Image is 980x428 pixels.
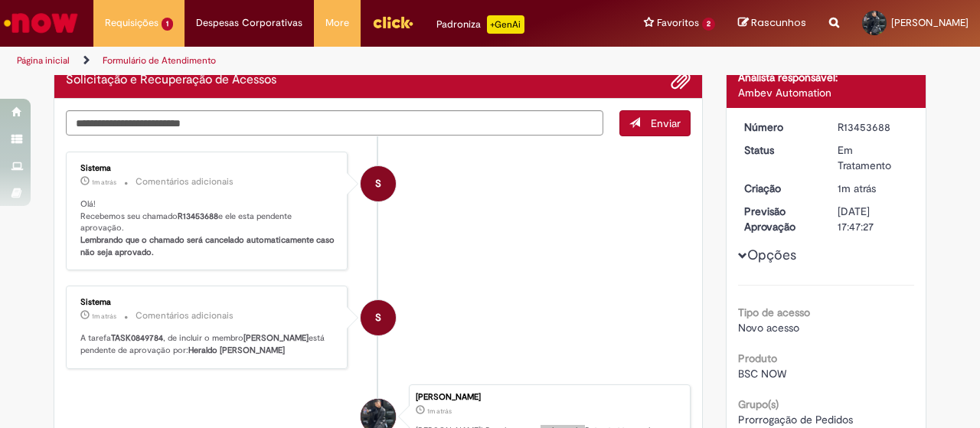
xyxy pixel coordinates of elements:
[196,15,302,31] span: Despesas Corporativas
[487,15,524,34] p: +GenAi
[66,110,603,136] textarea: Digite sua mensagem aqui...
[372,11,413,34] img: click_logo_yellow_360x200.png
[838,119,909,135] div: R13453688
[11,47,642,75] ul: Trilhas de página
[738,70,915,85] div: Analista responsável:
[738,305,810,319] b: Tipo de acesso
[838,142,909,173] div: Em Tratamento
[738,367,786,381] span: BSC NOW
[178,211,218,222] b: R13453688
[136,175,234,188] small: Comentários adicionais
[162,18,173,31] span: 1
[436,15,524,34] div: Padroniza
[427,407,452,416] span: 1m atrás
[733,181,827,196] dt: Criação
[92,178,116,187] span: 1m atrás
[738,85,915,100] div: Ambev Automation
[751,15,806,30] span: Rascunhos
[375,299,381,336] span: S
[416,393,682,402] div: [PERSON_NAME]
[733,204,827,234] dt: Previsão Aprovação
[671,70,691,90] button: Adicionar anexos
[17,54,70,67] a: Página inicial
[838,204,909,234] div: [DATE] 17:47:27
[375,165,381,202] span: S
[738,16,806,31] a: Rascunhos
[80,198,335,259] p: Olá! Recebemos seu chamado e ele esta pendente aprovação.
[838,181,876,195] time: 27/08/2025 16:47:26
[891,16,969,29] span: [PERSON_NAME]
[66,74,276,87] h2: Solicitação e Recuperação de Acessos Histórico de tíquete
[361,166,396,201] div: System
[838,181,876,195] span: 1m atrás
[92,312,116,321] time: 27/08/2025 16:47:37
[738,321,799,335] span: Novo acesso
[103,54,216,67] a: Formulário de Atendimento
[188,345,285,356] b: Heraldo [PERSON_NAME]
[361,300,396,335] div: System
[619,110,691,136] button: Enviar
[80,164,335,173] div: Sistema
[2,8,80,38] img: ServiceNow
[838,181,909,196] div: 27/08/2025 16:47:26
[657,15,699,31] span: Favoritos
[733,142,827,158] dt: Status
[427,407,452,416] time: 27/08/2025 16:47:26
[738,351,777,365] b: Produto
[105,15,158,31] span: Requisições
[136,309,234,322] small: Comentários adicionais
[325,15,349,31] span: More
[738,413,853,426] span: Prorrogação de Pedidos
[80,234,337,258] b: Lembrando que o chamado será cancelado automaticamente caso não seja aprovado.
[243,332,309,344] b: [PERSON_NAME]
[738,397,779,411] b: Grupo(s)
[111,332,163,344] b: TASK0849784
[80,298,335,307] div: Sistema
[651,116,681,130] span: Enviar
[733,119,827,135] dt: Número
[702,18,715,31] span: 2
[92,312,116,321] span: 1m atrás
[92,178,116,187] time: 27/08/2025 16:47:38
[80,332,335,356] p: A tarefa , de incluir o membro está pendente de aprovação por:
